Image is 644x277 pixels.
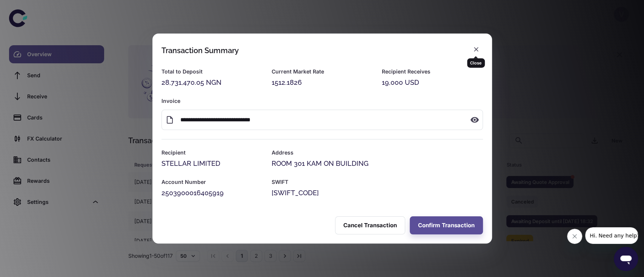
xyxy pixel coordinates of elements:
[271,188,483,198] div: [SWIFT_CODE]
[161,148,263,157] h6: Recipient
[335,216,405,234] button: Cancel Transaction
[271,178,483,186] h6: SWIFT
[410,216,483,234] button: Confirm Transaction
[5,5,54,11] span: Hi. Need any help?
[161,178,263,186] h6: Account Number
[585,227,638,244] iframe: Message from company
[271,148,483,157] h6: Address
[161,158,263,169] div: STELLAR LIMITED
[271,158,483,169] div: ROOM 301 KAM ON BUILDING
[161,188,263,198] div: 2503900016405919
[467,58,485,68] div: Close
[161,77,263,88] div: 28,731,470.05 NGN
[161,67,263,76] h6: Total to Deposit
[271,77,372,88] div: 1512.1826
[614,247,638,271] iframe: Button to launch messaging window
[271,67,372,76] h6: Current Market Rate
[567,229,582,244] iframe: Close message
[381,77,483,88] div: 19,000 USD
[161,46,239,55] div: Transaction Summary
[381,67,483,76] h6: Recipient Receives
[161,97,483,105] h6: Invoice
